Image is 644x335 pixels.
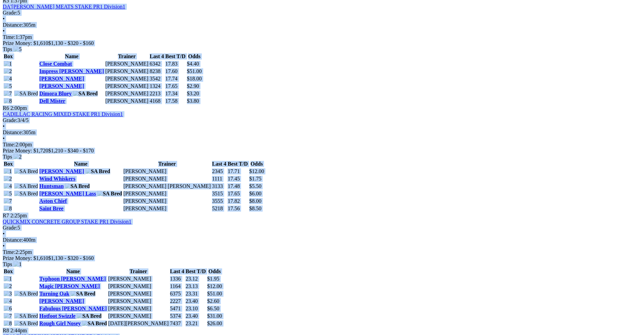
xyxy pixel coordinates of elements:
td: 17.58 [165,98,186,104]
a: Hotfoot Swizzle [39,313,75,319]
div: 1:37pm [3,34,641,40]
span: Distance: [3,22,23,28]
td: 8238 [149,68,164,75]
span: $2.90 [187,83,199,89]
span: R6 [3,105,9,111]
span: Time: [3,142,16,147]
td: 17.82 [227,198,248,205]
td: 2227 [170,298,185,305]
span: $51.00 [187,68,202,74]
img: SA Bred [86,168,110,174]
td: [PERSON_NAME] [105,90,149,97]
span: • [3,136,5,141]
a: Typhoon [PERSON_NAME] [39,276,106,282]
td: [PERSON_NAME] [PERSON_NAME] [123,183,211,190]
a: Aston Chief [39,198,67,204]
span: Tips [3,261,12,267]
th: Trainer [108,268,169,275]
td: 3515 [212,190,226,197]
td: 2213 [149,90,164,97]
span: $6.50 [207,306,219,311]
td: 17.48 [227,183,248,190]
span: $31.00 [207,313,222,319]
td: [PERSON_NAME] [105,83,149,90]
img: SA Bred [14,191,38,197]
td: 23.10 [185,305,206,312]
td: [PERSON_NAME] [105,61,149,67]
a: [PERSON_NAME] [39,83,84,89]
a: Dell Mister [39,98,65,104]
td: 17.65 [227,190,248,197]
div: 5 [3,10,641,16]
img: 5 [14,46,22,52]
td: 5218 [212,205,226,212]
span: R8 [3,328,9,333]
td: 5471 [170,305,185,312]
td: [DATE][PERSON_NAME] [108,320,169,327]
div: 5 [3,225,641,231]
img: 1 [4,168,12,174]
img: 7 [4,313,12,319]
td: 17.71 [227,168,248,175]
td: 23.40 [185,298,206,305]
td: 17.45 [227,175,248,182]
td: [PERSON_NAME] [123,198,211,205]
td: 17.65 [165,83,186,90]
span: Box [4,53,13,59]
td: 17.74 [165,75,186,82]
span: Box [4,161,13,167]
td: [PERSON_NAME] [123,175,211,182]
img: 1 [4,61,12,67]
img: 2 [4,176,12,182]
span: $51.00 [207,291,222,296]
a: Wind Whiskers [39,176,75,182]
th: Odds [207,268,222,275]
img: 6 [4,306,12,312]
span: Tips [3,46,12,52]
a: Fabulous [PERSON_NAME] [39,306,107,311]
td: 3133 [212,183,226,190]
span: Tips [3,154,12,160]
span: • [3,231,5,237]
img: SA Bred [97,191,122,197]
span: Distance: [3,129,23,135]
td: [PERSON_NAME] [105,75,149,82]
img: 2 [4,283,12,289]
td: [PERSON_NAME] [108,298,169,305]
span: $3.20 [187,91,199,96]
th: Odds [187,53,202,60]
a: [PERSON_NAME] [39,298,84,304]
td: 6342 [149,61,164,67]
img: SA Bred [14,91,38,97]
td: 3555 [212,198,226,205]
th: Best T/D [165,53,186,60]
span: $1,130 - $320 - $160 [48,40,94,46]
td: 23.21 [185,320,206,327]
img: 8 [4,98,12,104]
a: Huntsman [39,183,64,189]
td: 4168 [149,98,164,104]
img: SA Bred [71,291,95,297]
img: 2 [4,68,12,74]
img: SA Bred [14,313,38,319]
th: Name [39,53,104,60]
span: Grade: [3,10,18,16]
span: $3.80 [187,98,199,104]
a: [PERSON_NAME] [39,168,84,174]
img: SA Bred [14,183,38,189]
span: $1.75 [249,176,261,182]
img: SA Bred [14,320,38,327]
td: 17.56 [227,205,248,212]
span: $12.00 [207,283,222,289]
div: 305m [3,129,641,136]
img: SA Bred [65,183,90,189]
td: 23.13 [185,283,206,290]
a: Turning Oak [39,291,69,296]
img: SA Bred [82,320,107,327]
span: 2:25pm [10,213,27,218]
span: $26.00 [207,320,222,326]
td: 5374 [170,313,185,319]
th: Trainer [105,53,149,60]
td: 2345 [212,168,226,175]
td: 1111 [212,175,226,182]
